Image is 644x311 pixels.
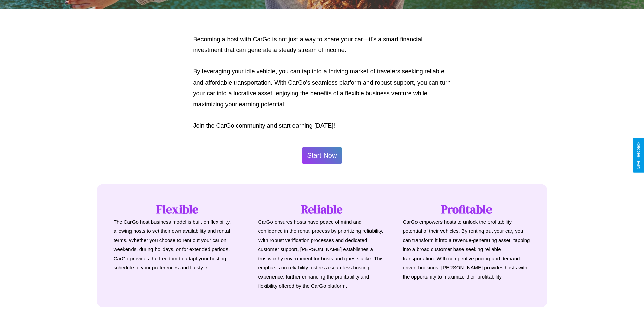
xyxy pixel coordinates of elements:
h1: Flexible [114,201,241,217]
h1: Profitable [403,201,530,217]
p: CarGo empowers hosts to unlock the profitability potential of their vehicles. By renting out your... [403,217,530,281]
h1: Reliable [258,201,386,217]
p: Join the CarGo community and start earning [DATE]! [193,120,451,131]
div: Give Feedback [636,142,641,169]
button: Start Now [302,147,342,164]
p: The CarGo host business model is built on flexibility, allowing hosts to set their own availabili... [114,217,241,272]
p: By leveraging your idle vehicle, you can tap into a thriving market of travelers seeking reliable... [193,66,451,110]
p: Becoming a host with CarGo is not just a way to share your car—it's a smart financial investment ... [193,34,451,56]
p: CarGo ensures hosts have peace of mind and confidence in the rental process by prioritizing relia... [258,217,386,290]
